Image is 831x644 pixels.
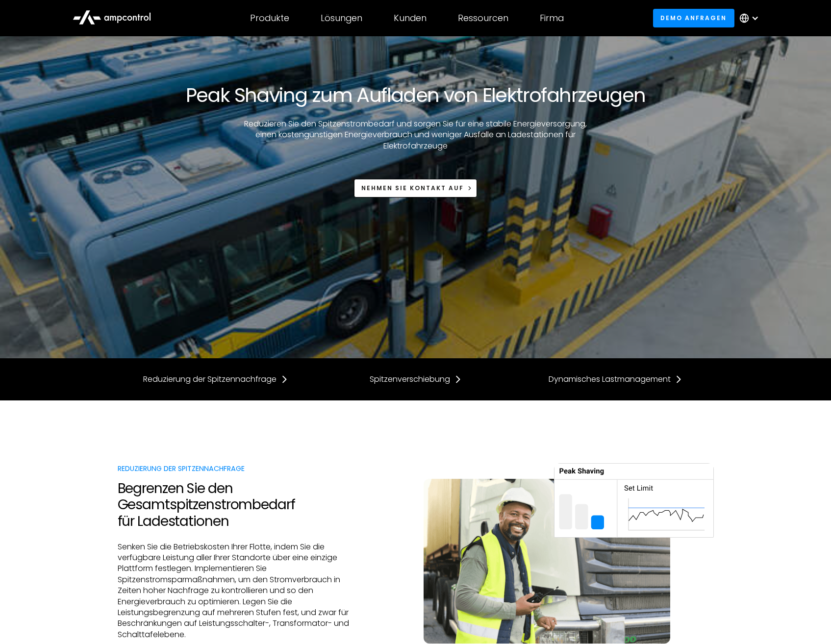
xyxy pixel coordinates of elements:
div: Lösungen [321,13,362,24]
div: Firma [540,13,564,24]
div: Kunden [394,13,427,24]
div: Nehmen Sie Kontakt auf [361,184,464,193]
div: Dynamisches Lastmanagement [549,374,671,385]
div: Reduzierung der Spitzennachfrage [143,374,277,385]
h2: Begrenzen Sie den Gesamtspitzenstrombedarf für Ladestationen [118,480,350,530]
a: Demo anfragen [653,9,734,27]
p: Senken Sie die Betriebskosten Ihrer Flotte, indem Sie die verfügbare Leistung aller Ihrer Standor... [118,542,350,641]
div: Spitzenverschiebung [370,374,450,385]
div: Reduzierung der Spitzennachfrage [118,463,350,474]
div: Produkte [250,13,289,24]
a: Reduzierung der Spitzennachfrage [143,374,288,385]
p: Reduzieren Sie den Spitzenstrombedarf und sorgen Sie für eine stabile Energieversorgung, einen ko... [237,119,595,151]
h1: Peak Shaving zum Aufladen von Elektrofahrzeugen [186,83,646,107]
a: Dynamisches Lastmanagement [549,374,682,385]
a: Spitzenverschiebung [370,374,462,385]
a: Nehmen Sie Kontakt auf [354,179,478,197]
div: Ressourcen [458,13,508,24]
